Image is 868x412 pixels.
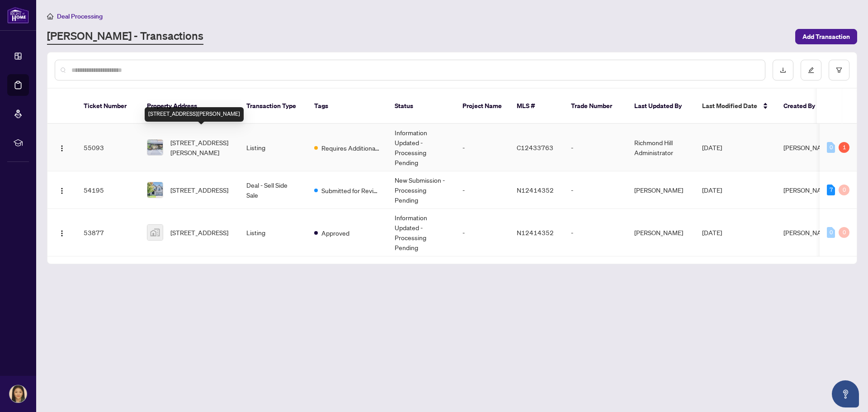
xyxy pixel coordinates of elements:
img: Logo [58,187,66,194]
div: 0 [827,142,835,153]
span: [PERSON_NAME] [783,228,832,237]
td: 53877 [76,209,140,256]
th: Trade Number [564,89,627,124]
div: 1 [839,142,849,153]
span: [DATE] [702,143,722,152]
td: 54195 [76,171,140,209]
span: edit [808,67,814,73]
span: Requires Additional Docs [321,143,380,153]
span: [PERSON_NAME] [783,143,832,152]
span: Deal Processing [57,12,103,20]
th: Last Modified Date [695,89,776,124]
img: Logo [58,230,66,237]
td: - [564,124,627,171]
img: Logo [58,145,66,152]
span: download [780,67,786,73]
span: Approved [321,228,349,238]
th: Tags [307,89,387,124]
th: MLS # [509,89,564,124]
span: filter [836,67,842,73]
span: N12414352 [517,228,554,237]
th: Property Address [140,89,239,124]
img: Profile Icon [9,385,27,403]
button: Logo [55,225,69,240]
td: - [455,209,509,256]
button: Add Transaction [795,29,857,44]
th: Ticket Number [76,89,140,124]
span: [STREET_ADDRESS] [170,185,228,195]
td: Listing [239,124,307,171]
div: 0 [839,227,849,238]
button: edit [801,60,821,81]
td: Information Updated - Processing Pending [387,124,455,171]
span: [DATE] [702,228,722,237]
span: C12433763 [517,143,553,152]
td: - [455,171,509,209]
td: Listing [239,209,307,256]
img: thumbnail-img [147,225,163,240]
button: filter [829,60,849,81]
img: thumbnail-img [147,140,163,155]
span: [STREET_ADDRESS] [170,227,228,237]
th: Created By [776,89,830,124]
th: Project Name [455,89,509,124]
div: [STREET_ADDRESS][PERSON_NAME] [145,107,244,122]
td: - [455,124,509,171]
span: home [47,13,53,19]
span: N12414352 [517,186,554,194]
th: Status [387,89,455,124]
td: - [564,209,627,256]
div: 0 [839,185,849,195]
td: New Submission - Processing Pending [387,171,455,209]
th: Transaction Type [239,89,307,124]
button: Logo [55,183,69,197]
img: thumbnail-img [147,182,163,198]
td: - [564,171,627,209]
th: Last Updated By [627,89,695,124]
span: [DATE] [702,186,722,194]
button: download [773,60,793,81]
span: Add Transaction [802,29,850,44]
span: [STREET_ADDRESS][PERSON_NAME] [170,137,232,157]
div: 0 [827,227,835,238]
td: [PERSON_NAME] [627,171,695,209]
td: Information Updated - Processing Pending [387,209,455,256]
div: 7 [827,185,835,195]
button: Logo [55,140,69,155]
span: Last Modified Date [702,101,757,111]
td: Richmond Hill Administrator [627,124,695,171]
td: [PERSON_NAME] [627,209,695,256]
span: [PERSON_NAME] [783,186,832,194]
a: [PERSON_NAME] - Transactions [47,28,203,45]
button: Open asap [832,380,859,407]
td: 55093 [76,124,140,171]
td: Deal - Sell Side Sale [239,171,307,209]
span: Submitted for Review [321,185,380,195]
img: logo [7,7,29,24]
